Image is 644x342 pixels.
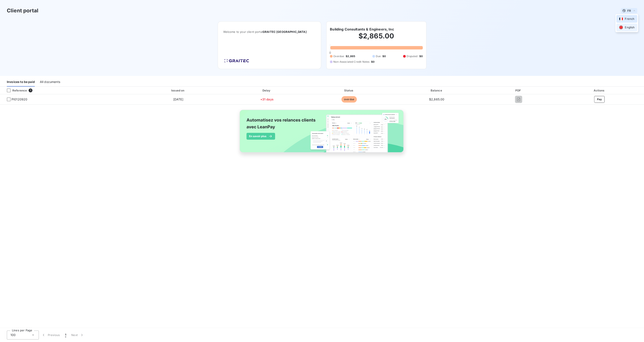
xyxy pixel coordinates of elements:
span: Disputed [407,54,417,58]
h6: Building Consultants & Engineers, Inc [330,27,394,32]
div: Delay [227,88,306,93]
button: Pay [594,96,605,103]
img: Company logo [223,58,250,64]
span: overdue [341,96,357,103]
span: $0 [382,54,386,58]
button: Next [69,330,87,339]
span: Welcome to your client portal [223,30,316,33]
div: Actions [555,88,643,93]
span: +31 days [260,97,274,101]
div: Reference [3,88,27,92]
span: English [625,25,635,29]
span: GRAITEC [GEOGRAPHIC_DATA] [263,30,307,33]
div: Issued on [131,88,226,93]
h2: $2,865.00 [330,32,423,45]
span: $2,865.00 [429,97,444,101]
span: $0 [419,54,423,58]
div: PDF [483,88,554,93]
h3: Client portal [7,7,38,14]
span: PI0120920 [12,97,27,101]
div: Balance [392,88,481,93]
span: Overdue [333,54,344,58]
div: All documents [40,78,60,87]
span: 0 [329,51,331,54]
span: FR [627,9,631,12]
span: 100 [10,333,16,337]
span: $2,865 [346,54,355,58]
span: $0 [371,60,374,64]
div: Status [308,88,390,93]
span: Non-Associated Credit Notes [333,60,369,64]
button: 1 [63,330,69,339]
button: Previous [39,330,63,339]
img: banner [236,107,408,160]
div: Invoices to be paid [7,78,35,87]
span: 1 [29,88,32,92]
span: Due [376,54,381,58]
span: French [625,17,634,21]
span: 1 [65,333,66,337]
span: [DATE] [173,97,183,101]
